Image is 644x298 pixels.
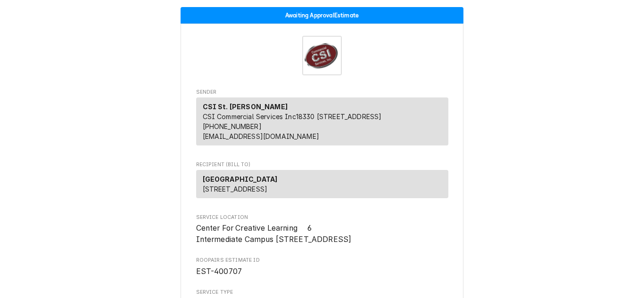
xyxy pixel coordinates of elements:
[203,103,288,111] strong: CSI St. [PERSON_NAME]
[196,257,448,264] span: Roopairs Estimate ID
[181,7,463,24] div: Status
[302,36,342,75] img: Logo
[203,185,268,193] span: [STREET_ADDRESS]
[196,257,448,277] div: Roopairs Estimate ID
[203,132,319,140] a: [EMAIL_ADDRESS][DOMAIN_NAME]
[196,214,448,245] div: Service Location
[196,170,448,202] div: Recipient (Bill To)
[196,161,448,169] span: Recipient (Bill To)
[285,12,359,18] span: Awaiting Approval Estimate
[196,161,448,202] div: Estimate Recipient
[203,122,262,130] a: [PHONE_NUMBER]
[196,224,352,244] span: Center For Creative Learning 6 Intermediate Campus [STREET_ADDRESS]
[196,89,448,96] span: Sender
[196,170,448,198] div: Recipient (Bill To)
[196,97,448,145] div: Sender
[196,97,448,149] div: Sender
[196,89,448,150] div: Estimate Sender
[203,113,382,121] span: CSI Commercial Services Inc18330 [STREET_ADDRESS]
[196,223,448,245] span: Service Location
[196,267,242,276] span: EST-400707
[196,214,448,221] span: Service Location
[203,175,278,183] strong: [GEOGRAPHIC_DATA]
[196,289,448,296] span: Service Type
[196,266,448,277] span: Roopairs Estimate ID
